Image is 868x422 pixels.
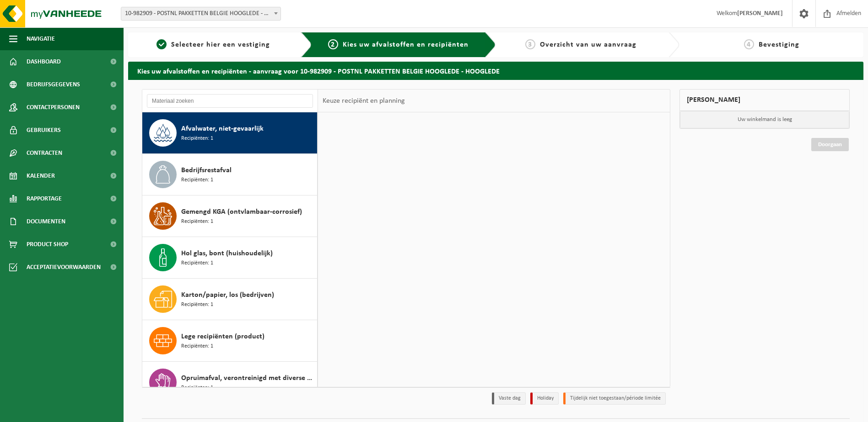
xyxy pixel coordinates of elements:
span: Kalender [27,164,55,187]
div: [PERSON_NAME] [679,89,850,111]
p: Uw winkelmand is leeg [680,111,849,128]
li: Tijdelijk niet toegestaan/période limitée [563,392,666,405]
span: 4 [744,39,754,49]
span: Dashboard [27,50,61,73]
span: Bedrijfsgegevens [27,73,80,96]
span: Selecteer hier een vestiging [171,41,270,48]
span: 1 [156,39,167,49]
span: Contracten [27,142,62,164]
span: 3 [525,39,535,49]
span: Acceptatievoorwaarden [27,256,101,279]
li: Vaste dag [492,392,526,405]
div: Keuze recipiënt en planning [318,90,410,112]
span: Gebruikers [27,119,61,142]
button: Lege recipiënten (product) Recipiënten: 1 [142,320,318,362]
span: Recipiënten: 1 [181,342,213,351]
span: Lege recipiënten (product) [181,331,264,342]
li: Holiday [530,392,559,405]
span: Karton/papier, los (bedrijven) [181,290,274,301]
a: 1Selecteer hier een vestiging [133,39,294,50]
span: Rapportage [27,187,62,210]
button: Karton/papier, los (bedrijven) Recipiënten: 1 [142,279,318,320]
span: Navigatie [27,27,55,50]
button: Bedrijfsrestafval Recipiënten: 1 [142,154,318,195]
span: Gemengd KGA (ontvlambaar-corrosief) [181,206,302,217]
span: Kies uw afvalstoffen en recipiënten [343,41,469,48]
button: Gemengd KGA (ontvlambaar-corrosief) Recipiënten: 1 [142,195,318,237]
span: Recipiënten: 1 [181,301,213,309]
span: 2 [328,39,338,49]
input: Materiaal zoeken [147,94,313,108]
span: Bevestiging [759,41,799,48]
span: Bedrijfsrestafval [181,165,232,176]
span: Recipiënten: 1 [181,384,213,392]
a: Doorgaan [811,138,849,151]
span: 10-982909 - POSTNL PAKKETTEN BELGIE HOOGLEDE - HOOGLEDE [121,7,280,20]
span: Afvalwater, niet-gevaarlijk [181,123,264,134]
span: Product Shop [27,233,68,256]
button: Afvalwater, niet-gevaarlijk Recipiënten: 1 [142,112,318,154]
span: Recipiënten: 1 [181,134,213,143]
span: 10-982909 - POSTNL PAKKETTEN BELGIE HOOGLEDE - HOOGLEDE [121,7,281,21]
span: Opruimafval, verontreinigd met diverse niet-gevaarlijke afvalstoffen [181,373,315,384]
span: Recipiënten: 1 [181,217,213,226]
button: Opruimafval, verontreinigd met diverse niet-gevaarlijke afvalstoffen Recipiënten: 1 [142,362,318,403]
button: Hol glas, bont (huishoudelijk) Recipiënten: 1 [142,237,318,279]
span: Contactpersonen [27,96,80,119]
span: Documenten [27,210,65,233]
span: Recipiënten: 1 [181,259,213,268]
strong: [PERSON_NAME] [737,10,783,17]
span: Overzicht van uw aanvraag [540,41,636,48]
span: Hol glas, bont (huishoudelijk) [181,248,273,259]
h2: Kies uw afvalstoffen en recipiënten - aanvraag voor 10-982909 - POSTNL PAKKETTEN BELGIE HOOGLEDE ... [128,62,863,79]
span: Recipiënten: 1 [181,176,213,185]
